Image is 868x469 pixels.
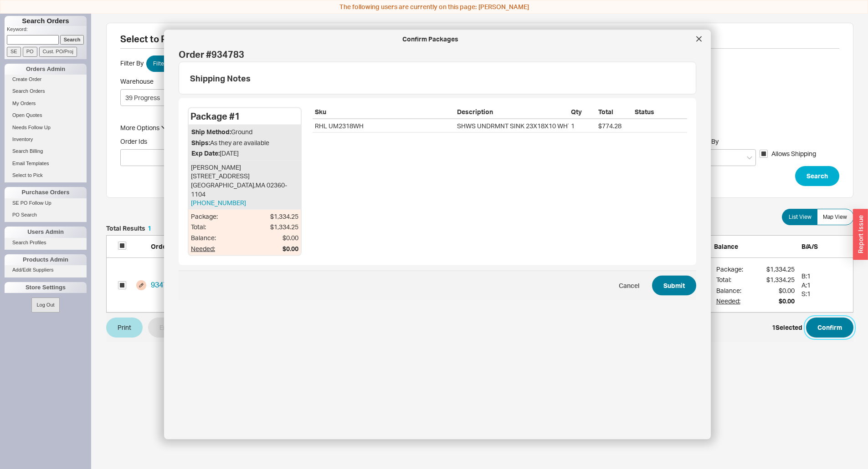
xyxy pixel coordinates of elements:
[31,298,59,313] button: Log Out
[39,47,77,56] input: Cust. PO/Proj
[5,135,87,144] a: Inventory
[282,233,298,242] div: $0.00
[120,89,193,106] input: Select...
[5,210,87,220] a: PO Search
[619,281,639,290] span: Cancel
[120,137,211,146] span: Order Ids
[282,244,298,253] div: $0.00
[801,289,848,298] div: S: 1
[5,123,87,132] a: Needs Follow Up
[191,222,218,232] div: Total:
[789,213,812,221] span: List View
[596,107,632,119] div: Total
[5,86,87,96] a: Search Orders
[747,156,752,160] svg: open menu
[191,128,231,136] span: Ship Method:
[5,75,87,84] a: Create Order
[191,149,298,158] div: [DATE]
[118,322,131,333] span: Print
[5,227,87,237] div: Users Admin
[123,151,128,163] input: Order Ids
[2,2,866,11] div: The following users are currently on this page:
[191,212,218,221] div: Package:
[151,280,175,289] a: 934783
[106,225,151,232] h5: Total Results
[569,107,596,119] div: Qty
[652,276,696,296] button: Submit
[106,318,143,338] button: Print
[714,242,738,250] span: Balance
[760,150,768,158] input: Allows Shipping
[191,198,246,207] button: [PHONE_NUMBER]
[7,47,21,56] input: SE
[766,275,795,284] div: $1,334.25
[191,149,220,157] span: Exp Date:
[478,3,529,10] span: [PERSON_NAME]
[191,244,218,253] div: Needed:
[5,16,87,26] h1: Search Orders
[120,77,154,85] span: Warehouse
[23,47,37,56] input: PO
[806,318,853,338] button: Confirm
[5,265,87,275] a: Add/Edit Suppliers
[5,238,87,247] a: Search Profiles
[779,286,795,295] div: $0.00
[683,137,719,145] span: Received By
[5,198,87,208] a: SE PO Follow Up
[5,282,87,293] div: Store Settings
[148,318,186,338] button: Email
[716,265,743,274] div: Package:
[5,99,87,108] a: My Orders
[148,224,151,232] span: 1
[663,280,685,291] span: Submit
[455,119,569,132] div: SHWS UNDRMNT SINK 23X18X10 WHT
[313,107,455,119] div: Sku
[5,187,87,198] div: Purchase Orders
[179,48,696,61] div: Order # 934783
[191,138,210,146] span: Ships:
[5,146,87,156] a: Search Billing
[632,107,687,119] div: Status
[106,258,853,313] div: grid
[5,254,87,265] div: Products Admin
[5,159,87,168] a: Email Templates
[313,119,455,132] div: RHL UM2318WH
[801,281,848,290] div: A: 1
[270,212,298,221] div: $1,334.25
[772,323,802,332] div: 1 Selected
[771,149,816,158] span: Allows Shipping
[60,35,84,45] input: Search
[716,297,743,306] div: Needed:
[191,162,298,171] div: [PERSON_NAME]
[795,166,839,186] button: Search
[5,64,87,75] div: Orders Admin
[189,160,301,209] div: [STREET_ADDRESS] [GEOGRAPHIC_DATA] , MA 02360-1104
[120,123,159,132] div: More Options
[191,138,298,147] div: As they are available
[190,110,240,123] div: Package # 1
[120,123,167,132] button: More Options
[120,59,144,67] span: Filter By
[801,242,818,250] span: B/A/S
[801,272,848,281] div: B: 1
[766,265,795,274] div: $1,334.25
[191,233,218,242] div: Balance:
[159,322,175,333] span: Email
[779,297,795,306] div: $0.00
[190,73,692,83] div: Shipping Notes
[120,35,839,49] h2: Select to Pick
[270,222,298,232] div: $1,334.25
[455,107,569,119] div: Description
[5,171,87,180] a: Select to Pick
[169,35,692,44] div: Confirm Packages
[569,119,596,132] div: 1
[12,125,51,130] span: Needs Follow Up
[151,242,177,250] span: Order ID
[823,213,847,221] span: Map View
[716,275,743,284] div: Total:
[806,171,828,182] span: Search
[716,286,743,295] div: Balance:
[596,119,632,132] div: $774.28
[191,127,298,136] div: Ground
[7,26,87,35] p: Keyword:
